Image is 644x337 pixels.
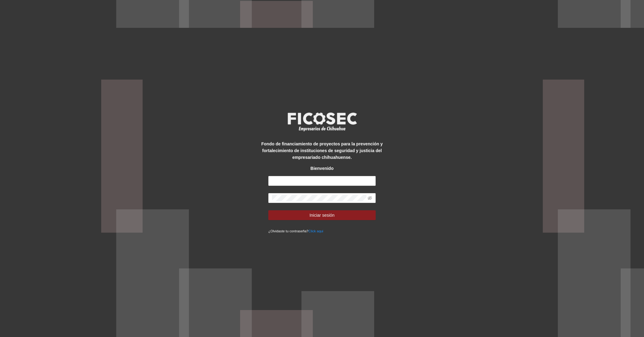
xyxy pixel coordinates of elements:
strong: Bienvenido [310,166,333,171]
span: Iniciar sesión [309,212,335,219]
img: logo [284,110,360,133]
span: eye-invisible [368,196,372,200]
a: Click aqui [309,229,324,233]
button: Iniciar sesión [268,210,376,220]
small: ¿Olvidaste tu contraseña? [268,229,323,233]
strong: Fondo de financiamiento de proyectos para la prevención y fortalecimiento de instituciones de seg... [261,141,383,160]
